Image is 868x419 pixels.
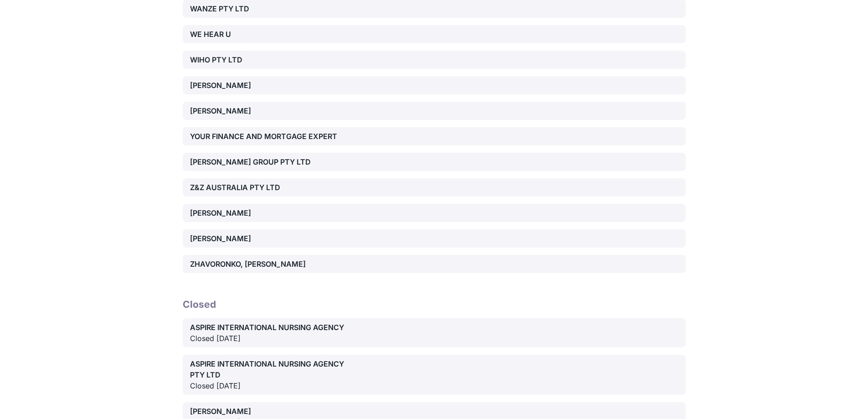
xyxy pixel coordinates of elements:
div: [PERSON_NAME] [190,233,350,244]
div: [PERSON_NAME] [190,80,350,91]
div: [PERSON_NAME] GROUP PTY LTD [190,156,350,167]
div: Closed [DATE] [190,333,678,344]
div: WE HEAR U [190,29,350,40]
a: YOUR FINANCE AND MORTGAGE EXPERT [183,127,686,145]
h2: Closed [183,288,686,310]
a: [PERSON_NAME] [183,76,686,94]
div: YOUR FINANCE AND MORTGAGE EXPERT [190,131,350,142]
div: [PERSON_NAME] [190,406,350,417]
div: Z&Z AUSTRALIA PTY LTD [190,182,350,193]
a: [PERSON_NAME] [183,204,686,222]
div: ZHAVORONKO, [PERSON_NAME] [190,259,350,269]
a: WIHO PTY LTD [183,51,686,69]
div: ASPIRE INTERNATIONAL NURSING AGENCY [190,322,350,333]
div: WANZE PTY LTD [190,3,350,14]
a: [PERSON_NAME] GROUP PTY LTD [183,153,686,171]
a: WE HEAR U [183,25,686,43]
a: ASPIRE INTERNATIONAL NURSING AGENCY PTY LTD Closed [DATE] [183,355,686,395]
a: [PERSON_NAME] [183,102,686,120]
div: ASPIRE INTERNATIONAL NURSING AGENCY PTY LTD [190,358,350,380]
a: Z&Z AUSTRALIA PTY LTD [183,178,686,197]
a: ASPIRE INTERNATIONAL NURSING AGENCY Closed [DATE] [183,318,686,347]
div: [PERSON_NAME] [190,207,350,218]
div: [PERSON_NAME] [190,105,350,116]
a: ZHAVORONKO, [PERSON_NAME] [183,255,686,273]
div: WIHO PTY LTD [190,54,350,65]
a: [PERSON_NAME] [183,229,686,248]
div: Closed [DATE] [190,380,678,391]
